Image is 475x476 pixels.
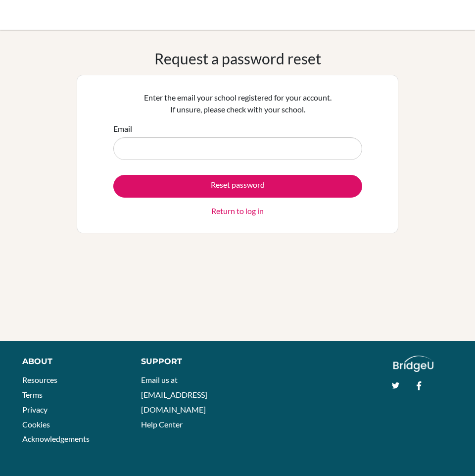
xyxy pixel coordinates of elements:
[141,356,228,368] div: Support
[113,123,132,135] label: Email
[113,175,362,198] button: Reset password
[22,375,57,384] a: Resources
[22,405,47,414] a: Privacy
[22,434,90,443] a: Acknowledgements
[22,420,50,429] a: Cookies
[141,375,207,414] a: Email us at [EMAIL_ADDRESS][DOMAIN_NAME]
[22,390,43,399] a: Terms
[22,356,119,368] div: About
[154,50,321,67] h1: Request a password reset
[211,205,264,217] a: Return to log in
[113,92,362,115] p: Enter the email your school registered for your account. If unsure, please check with your school.
[141,420,183,429] a: Help Center
[393,356,433,372] img: logo_white@2x-f4f0deed5e89b7ecb1c2cc34c3e3d731f90f0f143d5ea2071677605dd97b5244.png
